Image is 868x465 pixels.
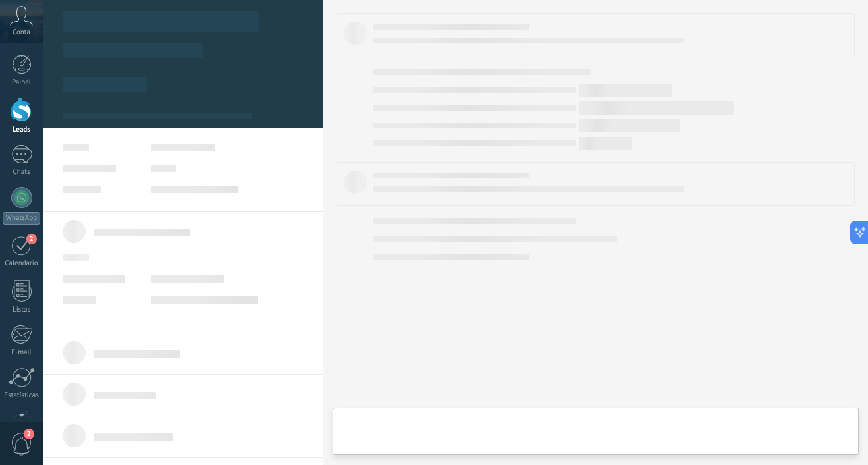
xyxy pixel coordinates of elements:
[3,260,41,268] div: Calendário
[3,78,41,87] div: Painel
[26,234,37,244] span: 2
[3,212,40,225] div: WhatsApp
[3,391,41,400] div: Estatísticas
[24,429,34,439] span: 2
[3,126,41,134] div: Leads
[13,28,30,37] span: Conta
[3,168,41,177] div: Chats
[3,348,41,357] div: E-mail
[3,306,41,314] div: Listas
